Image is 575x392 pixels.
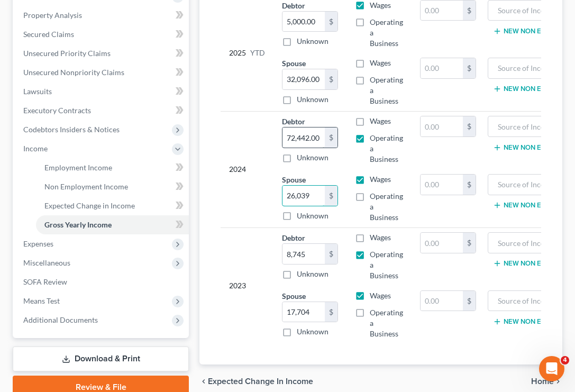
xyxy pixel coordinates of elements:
[325,12,337,32] div: $
[325,302,337,322] div: $
[23,106,91,115] span: Executory Contracts
[13,347,189,371] a: Download & Print
[370,116,391,125] span: Wages
[282,186,325,206] input: 0.00
[23,239,53,248] span: Expenses
[463,175,476,195] div: $
[23,68,124,77] span: Unsecured Nonpriority Claims
[15,63,189,82] a: Unsecured Nonpriority Claims
[15,101,189,120] a: Executory Contracts
[297,326,328,337] label: Unknown
[23,49,111,58] span: Unsecured Priority Claims
[325,69,337,89] div: $
[23,258,70,267] span: Miscellaneous
[208,377,313,386] span: Expected Change in Income
[539,356,564,381] iframe: Intercom live chat
[199,377,208,386] i: chevron_left
[36,196,189,215] a: Expected Change in Income
[282,232,305,243] label: Debtor
[282,174,306,185] label: Spouse
[554,377,562,386] i: chevron_right
[23,277,67,286] span: SOFA Review
[421,116,463,136] input: 0.00
[297,152,328,163] label: Unknown
[370,175,391,184] span: Wages
[325,127,337,148] div: $
[370,233,391,242] span: Wages
[15,44,189,63] a: Unsecured Priority Claims
[561,356,569,364] span: 4
[23,296,60,305] span: Means Test
[282,290,306,302] label: Spouse
[36,215,189,234] a: Gross Yearly Income
[282,302,325,322] input: 0.00
[421,58,463,78] input: 0.00
[421,291,463,311] input: 0.00
[297,211,328,221] label: Unknown
[370,1,391,10] span: Wages
[463,233,476,253] div: $
[15,6,189,25] a: Property Analysis
[282,69,325,89] input: 0.00
[370,75,403,105] span: Operating a Business
[370,133,403,163] span: Operating a Business
[229,232,265,339] div: 2023
[421,175,463,195] input: 0.00
[421,233,463,253] input: 0.00
[282,58,306,69] label: Spouse
[370,58,391,67] span: Wages
[370,291,391,300] span: Wages
[421,1,463,21] input: 0.00
[463,58,476,78] div: $
[23,315,98,324] span: Additional Documents
[370,308,403,338] span: Operating a Business
[531,377,554,386] span: Home
[463,1,476,21] div: $
[15,82,189,101] a: Lawsuits
[44,163,112,172] span: Employment Income
[325,186,337,206] div: $
[370,250,403,280] span: Operating a Business
[282,116,305,127] label: Debtor
[44,220,112,229] span: Gross Yearly Income
[44,182,128,191] span: Non Employment Income
[36,158,189,177] a: Employment Income
[325,244,337,264] div: $
[15,272,189,291] a: SOFA Review
[297,36,328,47] label: Unknown
[23,144,48,153] span: Income
[463,116,476,136] div: $
[15,25,189,44] a: Secured Claims
[370,192,403,222] span: Operating a Business
[44,201,135,210] span: Expected Change in Income
[282,127,325,148] input: 0.00
[531,377,562,386] button: Home chevron_right
[297,269,328,279] label: Unknown
[23,125,120,134] span: Codebtors Insiders & Notices
[282,12,325,32] input: 0.00
[229,116,265,222] div: 2024
[23,87,52,96] span: Lawsuits
[23,30,74,39] span: Secured Claims
[297,94,328,105] label: Unknown
[463,291,476,311] div: $
[199,377,313,386] button: chevron_left Expected Change in Income
[36,177,189,196] a: Non Employment Income
[370,17,403,48] span: Operating a Business
[23,11,82,20] span: Property Analysis
[250,48,265,58] span: YTD
[282,244,325,264] input: 0.00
